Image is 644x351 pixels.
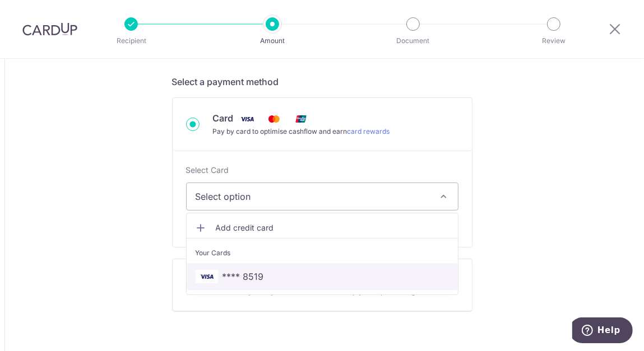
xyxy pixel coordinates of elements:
h5: Select a payment method [172,75,472,88]
a: card rewards [348,127,390,135]
span: Card [213,113,234,124]
button: Select option [186,182,458,210]
span: Add credit card [216,222,449,233]
div: Pay by card to optimise cashflow and earn [213,126,390,137]
span: Your Cards [196,247,231,259]
ul: Select option [186,213,458,295]
span: Select option [196,190,429,203]
p: Review [512,35,595,46]
p: Recipient [90,35,173,46]
a: Add credit card [187,218,458,238]
span: translation missing: en.payables.payment_networks.credit_card.summary.labels.select_card [186,165,229,175]
img: Mastercard [263,112,285,126]
div: Card Visa Mastercard Union Pay Pay by card to optimise cashflow and earncard rewards [186,111,458,137]
img: Visa [236,112,258,126]
img: CardUp [22,22,77,36]
img: VISA [196,270,218,283]
img: Union Pay [290,112,312,126]
p: Amount [231,35,314,46]
p: Document [372,35,455,46]
iframe: Opens a widget where you can find more information [572,317,633,345]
